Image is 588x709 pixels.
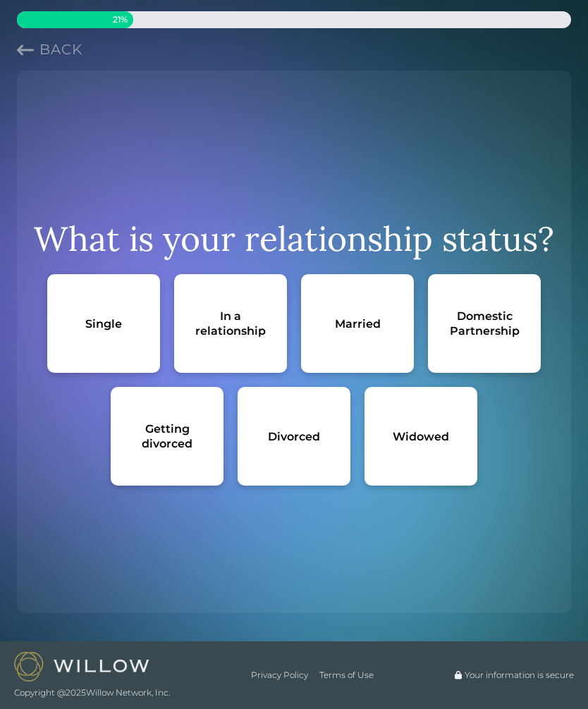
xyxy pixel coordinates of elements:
div: Single [85,316,122,331]
span: Back [39,41,82,58]
div: Divorced [268,429,320,444]
button: Previous question [17,39,82,59]
div: Married [335,316,381,331]
div: What is your relationship status? [34,218,554,260]
img: Willow logo [14,652,149,681]
div: In a relationship [188,309,273,338]
span: Your information is secure [465,670,574,681]
div: Widowed [393,429,449,444]
a: Terms of Use [319,670,374,681]
div: Getting divorced [125,421,209,451]
a: Privacy Policy [251,670,308,681]
div: 21% complete [17,11,133,28]
div: Domestic Partnership [442,309,527,338]
span: 21 % [17,14,128,25]
span: Copyright @ 2025 Willow Network, Inc. [14,687,170,698]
